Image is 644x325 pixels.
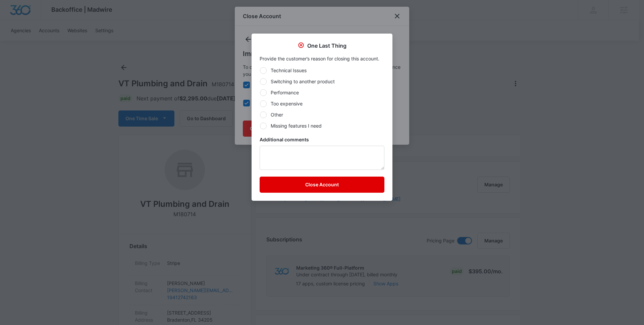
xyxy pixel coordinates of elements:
label: Other [260,111,384,118]
p: Provide the customer’s reason for closing this account. [260,55,384,62]
label: Additional comments [260,136,384,143]
label: Switching to another product [260,78,384,85]
label: Performance [260,89,384,96]
p: One Last Thing [307,42,346,50]
button: Close Account [260,177,384,193]
label: Technical Issues [260,67,384,74]
label: Too expensive [260,100,384,107]
label: Missing features I need [260,122,384,129]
